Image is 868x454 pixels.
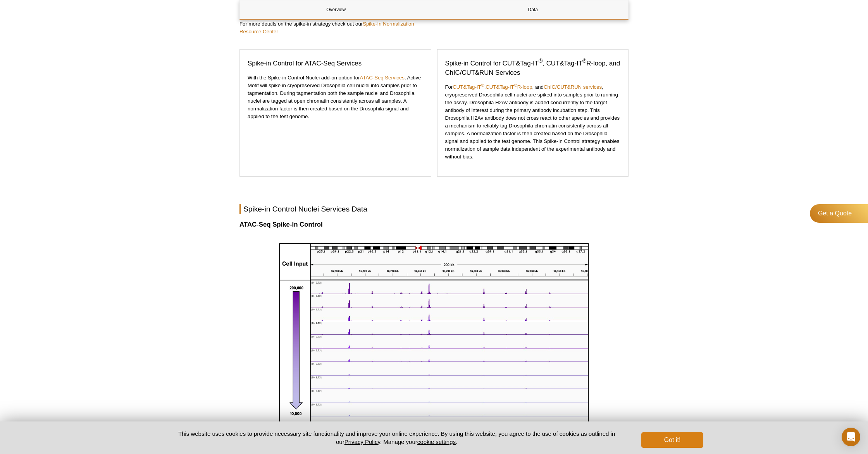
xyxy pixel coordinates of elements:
a: CUT&Tag-IT®R-loop [486,84,532,90]
a: Get a Quote [810,204,868,223]
p: This website uses cookies to provide necessary site functionality and improve your online experie... [165,430,629,446]
h2: Spike-in Control Nuclei Services Data [239,204,629,214]
div: Open Intercom Messenger [842,428,860,446]
sup: ® [514,83,517,88]
h3: Spike-in Control for CUT&Tag-IT , CUT&Tag-IT R-loop, and ChIC/CUT&RUN Services [445,59,621,77]
p: For more details on the spike-in strategy check out our [239,20,431,36]
p: For , , and , cryopreserved Drosophila cell nuclei are spiked into samples prior to running the a... [445,83,621,161]
h3: Spike-in Control for ATAC-Seq Services [248,59,423,68]
strong: ATAC-Seq Spike-In Control [239,221,323,228]
a: ATAC-Seq Services [360,75,405,81]
button: Got it! [641,432,703,448]
img: K562 Starting Cell Numbers for ATAC-Seq [279,243,589,440]
sup: ® [539,58,542,64]
p: With the Spike-in Control Nuclei add-on option for , Active Motif will spike in cryopreserved Dro... [248,74,423,120]
button: cookie settings [417,439,456,445]
a: Overview [240,0,432,19]
a: Data [437,0,629,19]
sup: ® [481,83,484,88]
div: (Click image to enlarge) [239,243,629,450]
a: CUT&Tag-IT® [453,84,484,90]
a: Privacy Policy [344,439,380,445]
sup: ® [582,58,586,64]
a: ChIC/CUT&RUN services [544,84,602,90]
